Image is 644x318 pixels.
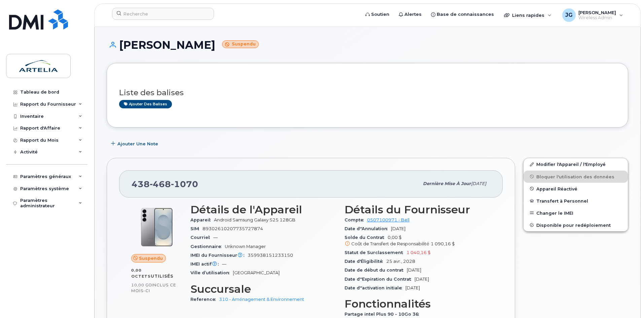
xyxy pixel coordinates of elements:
[386,259,415,264] span: 25 avr., 2028
[423,181,471,186] span: Dernière mise à jour
[203,226,263,231] span: 89302610207735727874
[248,253,293,258] span: 359938151233150
[345,298,491,310] h3: Fonctionnalités
[219,297,304,302] a: 310 - Aménagement & Environnement
[536,222,611,227] span: Disponible pour redéploiement
[151,274,173,279] span: utilisés
[131,268,151,279] span: 0,00 Octets
[391,226,405,231] span: [DATE]
[150,179,171,189] span: 468
[524,171,628,183] button: Bloquer l'utilisation des données
[214,217,295,222] span: Android Samsung Galaxy S25 128GB
[345,259,386,264] span: Date d'Éligibilité
[131,282,176,293] span: inclus ce mois-ci
[431,241,455,246] span: 1 090,16 $
[351,241,429,246] span: Coût de Transfert de Responsabilité
[222,261,226,267] span: —
[406,250,431,255] span: 1 040,16 $
[407,268,421,273] span: [DATE]
[345,285,405,290] span: Date d''activation initiale
[367,217,409,222] a: 0507100971 - Bell
[107,138,164,150] button: Ajouter une Note
[415,277,429,282] span: [DATE]
[345,226,391,231] span: Date d''Annulation
[345,277,415,282] span: Date d''Expiration du Contrat
[345,235,388,240] span: Solde du Contrat
[524,207,628,219] button: Changer le IMEI
[190,217,214,222] span: Appareil
[345,268,407,273] span: Date de début du contrat
[190,270,233,275] span: Ville d’utilisation
[233,270,280,275] span: [GEOGRAPHIC_DATA]
[345,235,491,247] span: 0,00 $
[225,244,266,249] span: Unknown Manager
[190,261,222,267] span: IMEI actif
[536,186,577,191] span: Appareil Réactivé
[405,285,420,290] span: [DATE]
[137,207,177,247] img: s25plus.png
[139,255,163,261] span: Suspendu
[345,250,406,255] span: Statut de Surclassement
[213,235,218,240] span: —
[524,158,628,170] a: Modifier l'Appareil / l'Employé
[222,40,259,48] small: Suspendu
[190,283,336,295] h3: Succursale
[524,219,628,231] button: Disponible pour redéploiement
[119,100,172,108] a: Ajouter des balises
[190,235,213,240] span: Courriel
[190,253,248,258] span: IMEI du Fournisseur
[345,217,367,222] span: Compte
[345,312,422,317] span: Partage intel Plus 90 - 10Go 36
[119,89,616,97] h3: Liste des balises
[345,204,491,216] h3: Détails du Fournisseur
[524,195,628,207] button: Transfert à Personnel
[190,297,219,302] span: Reference
[190,204,336,216] h3: Détails de l'Appareil
[190,226,203,231] span: SIM
[131,283,152,287] span: 10,00 Go
[107,39,628,51] h1: [PERSON_NAME]
[117,141,158,147] span: Ajouter une Note
[132,179,198,189] span: 438
[171,179,198,189] span: 1070
[471,181,486,186] span: [DATE]
[524,183,628,195] button: Appareil Réactivé
[190,244,225,249] span: Gestionnaire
